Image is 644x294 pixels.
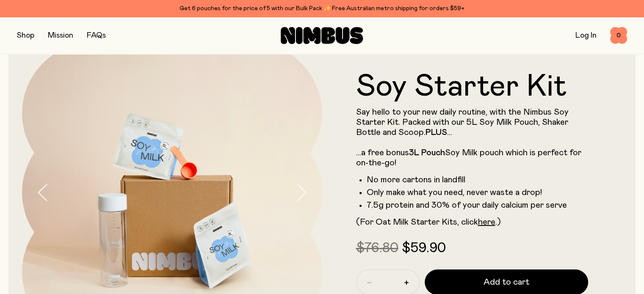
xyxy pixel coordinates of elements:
[478,218,495,226] a: here
[17,3,627,14] div: Get 6 pouches for the price of 5 with our Bulk Pack ✨ Free Australian metro shipping for orders $59+
[575,32,597,39] a: Log In
[610,27,627,44] button: 0
[48,32,73,39] a: Mission
[367,187,589,198] li: Only make what you need, never waste a drop!
[356,71,589,102] h1: Soy Starter Kit
[495,218,501,226] span: .)
[484,276,529,288] span: Add to cart
[402,242,446,255] span: $59.90
[356,107,589,168] p: Say hello to your new daily routine, with the Nimbus Soy Starter Kit. Packed with our 5L Soy Milk...
[426,128,447,137] strong: PLUS
[87,32,106,39] a: FAQs
[356,242,398,255] span: $76.80
[409,148,419,157] strong: 3L
[367,200,589,210] li: 7.5g protein and 30% of your daily calcium per serve
[367,175,589,185] li: No more cartons in landfill
[356,218,478,226] span: (For Oat Milk Starter Kits, click
[421,148,445,157] strong: Pouch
